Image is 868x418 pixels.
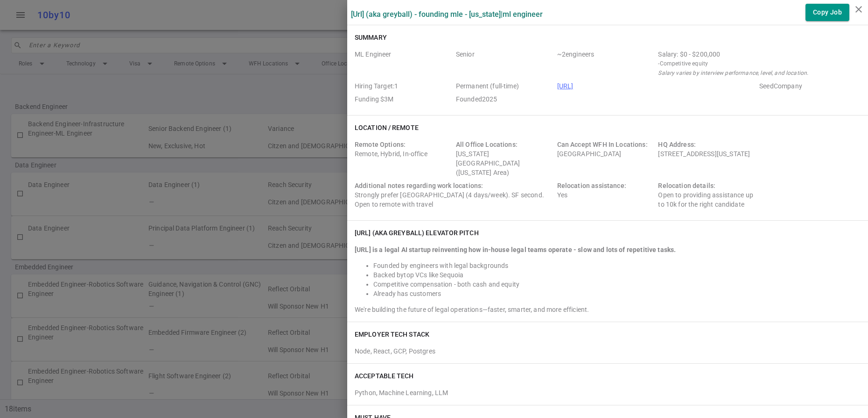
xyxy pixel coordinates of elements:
[658,181,756,209] div: Open to providing assistance up to 10k for the right candidate
[355,141,406,148] span: Remote Options:
[355,305,861,314] div: We're building the future of legal operations—faster, smarter, and more efficient.
[658,59,857,68] small: - Competitive equity
[355,228,479,238] h6: [URL] (aka Greyball) elevator pitch
[355,81,452,91] span: Hiring Target
[805,4,849,21] button: Copy Job
[658,141,696,148] span: HQ Address:
[456,141,518,148] span: All Office Locations:
[355,140,452,177] div: Remote, Hybrid, In-office
[557,182,626,189] span: Relocation assistance:
[557,140,655,177] div: [GEOGRAPHIC_DATA]
[355,384,861,397] div: Python, Machine Learning, LLM
[373,271,404,279] span: Backed by
[456,81,553,91] span: Job Type
[355,181,553,209] div: Strongly prefer [GEOGRAPHIC_DATA] (4 days/week). SF second. Open to remote with travel
[373,261,861,270] li: Founded by engineers with legal backgrounds
[853,4,864,15] i: close
[373,290,441,297] span: Already has customers
[355,182,483,189] span: Additional notes regarding work locations:
[557,82,574,90] a: [URL]
[355,94,452,104] span: Employer Founding
[456,50,553,78] span: Level
[355,33,387,42] h6: Summary
[557,181,655,209] div: Yes
[759,81,857,91] span: Employer Stage e.g. Series A
[373,281,519,288] span: Competitive compensation - both cash and equity
[355,246,676,253] strong: [URL] is a legal AI startup reinventing how in-house legal teams operate - slow and lots of repet...
[658,182,715,189] span: Relocation details:
[355,50,452,78] span: Roles
[557,141,648,148] span: Can Accept WFH In Locations:
[355,347,435,355] span: Node, React, GCP, Postgres
[355,330,429,339] h6: EMPLOYER TECH STACK
[658,140,857,177] div: [STREET_ADDRESS][US_STATE]
[351,10,543,19] label: [URL] (aka Greyball) - Founding MLE - [US_STATE] | ML Engineer
[456,140,553,177] div: [US_STATE][GEOGRAPHIC_DATA] ([US_STATE] Area)
[658,50,857,59] div: Salary Range
[557,81,756,91] span: Company URL
[658,70,808,76] i: Salary varies by interview performance, level, and location.
[355,123,419,132] h6: Location / Remote
[373,270,861,280] li: top VCs like Sequoia
[557,50,655,78] span: Team Count
[355,371,414,381] h6: ACCEPTABLE TECH
[456,94,553,104] span: Employer Founded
